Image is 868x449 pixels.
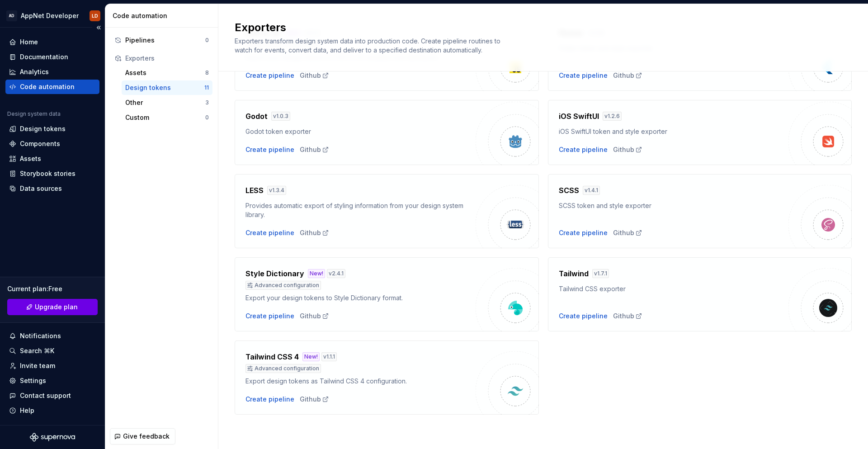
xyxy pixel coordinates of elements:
[125,113,205,122] div: Custom
[5,344,99,358] button: Search ⌘K
[559,127,789,136] div: iOS SwiftUI token and style exporter
[5,65,99,79] a: Analytics
[245,364,321,373] div: Advanced configuration
[245,127,476,136] div: Godot token exporter
[5,122,99,136] a: Design tokens
[20,67,49,76] div: Analytics
[245,395,294,404] button: Create pipeline
[613,145,642,154] a: Github
[92,21,105,34] button: Collapse sidebar
[125,68,205,77] div: Assets
[559,111,599,122] h4: iOS SwiftUI
[559,312,608,321] div: Create pipeline
[20,82,75,91] div: Code automation
[111,33,212,47] button: Pipelines0
[327,269,345,278] div: v 2.4.1
[245,281,321,290] div: Advanced configuration
[122,80,212,95] button: Design tokens11
[205,37,209,44] div: 0
[559,145,608,154] button: Create pipeline
[245,201,476,219] div: Provides automatic export of styling information from your design system library.
[559,228,608,237] button: Create pipeline
[5,50,99,64] a: Documentation
[20,124,66,133] div: Design tokens
[20,184,62,193] div: Data sources
[245,312,294,321] button: Create pipeline
[245,71,294,80] button: Create pipeline
[2,6,103,25] button: ADAppNet DeveloperLD
[7,110,61,118] div: Design system data
[235,20,841,35] h2: Exporters
[302,352,320,361] div: New!
[20,169,75,178] div: Storybook stories
[559,185,579,196] h4: SCSS
[5,388,99,403] button: Contact support
[245,185,264,196] h4: LESS
[123,432,170,441] span: Give feedback
[245,145,294,154] button: Create pipeline
[125,83,204,92] div: Design tokens
[559,284,789,293] div: Tailwind CSS exporter
[113,11,214,20] div: Code automation
[20,361,55,370] div: Invite team
[5,151,99,166] a: Assets
[300,312,329,321] div: Github
[5,137,99,151] a: Components
[7,299,98,315] a: Upgrade plan
[245,228,294,237] div: Create pipeline
[592,269,609,278] div: v 1.7.1
[613,312,642,321] a: Github
[5,359,99,373] a: Invite team
[559,201,789,210] div: SCSS token and style exporter
[20,139,60,148] div: Components
[321,352,337,361] div: v 1.1.1
[5,373,99,388] a: Settings
[205,69,209,76] div: 8
[245,293,476,302] div: Export your design tokens to Style Dictionary format.
[7,284,98,293] div: Current plan : Free
[21,11,79,20] div: AppNet Developer
[20,331,61,340] div: Notifications
[122,95,212,110] a: Other3
[559,71,608,80] button: Create pipeline
[5,329,99,343] button: Notifications
[613,228,642,237] a: Github
[122,110,212,125] button: Custom0
[205,114,209,121] div: 0
[5,166,99,181] a: Storybook stories
[271,112,290,121] div: v 1.0.3
[20,52,68,61] div: Documentation
[5,181,99,196] a: Data sources
[300,395,329,404] a: Github
[122,66,212,80] button: Assets8
[603,112,622,121] div: v 1.2.6
[245,111,268,122] h4: Godot
[20,346,54,355] div: Search ⌘K
[267,186,286,195] div: v 1.3.4
[5,403,99,418] button: Help
[245,377,476,386] div: Export design tokens as Tailwind CSS 4 configuration.
[613,71,642,80] a: Github
[30,433,75,442] a: Supernova Logo
[300,228,329,237] a: Github
[300,71,329,80] div: Github
[583,186,600,195] div: v 1.4.1
[20,376,46,385] div: Settings
[205,99,209,106] div: 3
[125,54,209,63] div: Exporters
[110,428,175,444] button: Give feedback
